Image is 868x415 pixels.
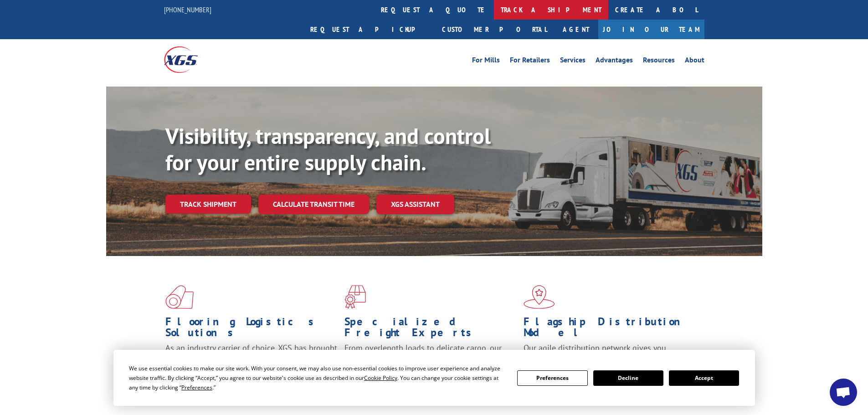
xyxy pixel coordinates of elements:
[303,20,435,39] a: Request a pickup
[472,56,500,67] a: For Mills
[510,56,550,67] a: For Retailers
[165,316,338,343] h1: Flooring Logistics Solutions
[344,285,366,309] img: xgs-icon-focused-on-flooring-red
[181,384,212,391] span: Preferences
[554,20,598,39] a: Agent
[344,316,517,343] h1: Specialized Freight Experts
[165,122,491,176] b: Visibility, transparency, and control for your entire supply chain.
[164,5,211,14] a: [PHONE_NUMBER]
[524,285,555,309] img: xgs-icon-flagship-distribution-model-red
[669,370,739,386] button: Accept
[596,56,633,67] a: Advantages
[517,370,587,386] button: Preferences
[524,316,696,343] h1: Flagship Distribution Model
[364,374,397,382] span: Cookie Policy
[165,195,251,214] a: Track shipment
[685,56,704,67] a: About
[830,379,857,406] div: Open chat
[560,56,586,67] a: Services
[344,343,517,383] p: From overlength loads to delicate cargo, our experienced staff knows the best way to move your fr...
[598,20,704,39] a: Join Our Team
[165,285,194,309] img: xgs-icon-total-supply-chain-intelligence-red
[258,195,369,214] a: Calculate transit time
[643,56,675,67] a: Resources
[129,364,506,392] div: We use essential cookies to make our site work. With your consent, we may also use non-essential ...
[593,370,663,386] button: Decline
[435,20,554,39] a: Customer Portal
[376,195,454,214] a: XGS ASSISTANT
[113,350,755,406] div: Cookie Consent Prompt
[524,343,691,364] span: Our agile distribution network gives you nationwide inventory management on demand.
[165,343,337,375] span: As an industry carrier of choice, XGS has brought innovation and dedication to flooring logistics...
